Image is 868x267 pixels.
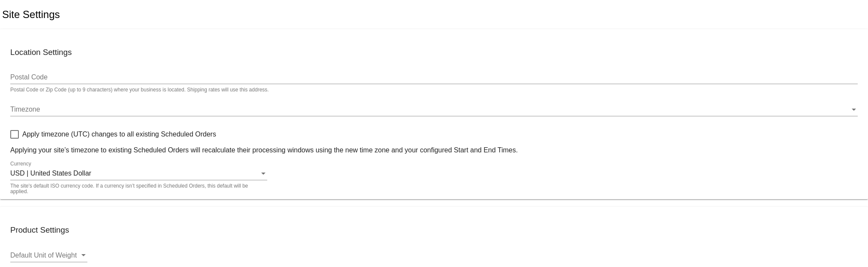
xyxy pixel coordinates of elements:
[22,129,216,140] span: Apply timezone (UTC) changes to all existing Scheduled Orders
[10,106,858,113] mat-select: Timezone
[2,9,60,21] h2: Site Settings
[10,170,91,177] span: USD | United States Dollar
[10,48,858,57] h3: Location Settings
[10,252,87,259] mat-select: Default Unit of Weight
[10,170,267,177] mat-select: Currency
[10,73,858,81] input: Postal Code
[10,183,262,195] mat-hint: The site's default ISO currency code. If a currency isn’t specified in Scheduled Orders, this def...
[10,225,858,235] h3: Product Settings
[10,252,77,259] span: Default Unit of Weight
[10,146,858,154] p: Applying your site’s timezone to existing Scheduled Orders will recalculate their processing wind...
[10,106,40,113] span: Timezone
[10,87,269,93] div: Postal Code or Zip Code (up to 9 characters) where your business is located. Shipping rates will ...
